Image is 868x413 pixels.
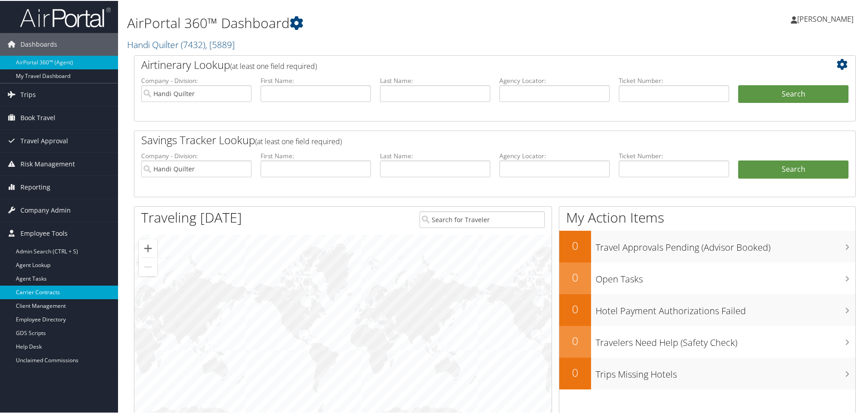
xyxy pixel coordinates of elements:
span: Trips [20,83,36,105]
span: Travel Approval [20,129,68,151]
h2: 0 [559,269,591,284]
label: Agency Locator: [499,75,610,84]
button: Search [738,84,848,102]
a: 0Trips Missing Hotels [559,357,855,389]
span: Risk Management [20,152,75,175]
label: First Name: [261,151,371,160]
label: First Name: [261,75,371,84]
h2: 0 [559,237,591,253]
span: Company Admin [20,198,71,221]
h3: Hotel Payment Authorizations Failed [596,299,855,316]
span: , [ 5889 ] [205,38,235,50]
h2: Savings Tracker Lookup [141,131,789,147]
label: Ticket Number: [619,75,729,84]
h2: 0 [559,301,591,316]
h2: 0 [559,364,591,379]
span: Employee Tools [20,221,68,244]
h2: 0 [559,332,591,348]
a: Handi Quilter [127,38,235,50]
h3: Trips Missing Hotels [596,363,855,380]
a: 0Open Tasks [559,262,855,293]
h3: Travelers Need Help (Safety Check) [596,331,855,348]
a: Search [738,160,848,178]
span: (at least one field required) [230,60,317,70]
span: Dashboards [20,32,57,55]
input: Search for Traveler [419,210,545,227]
label: Company - Division: [141,151,252,160]
h1: My Action Items [559,207,855,226]
h3: Open Tasks [596,267,855,285]
label: Last Name: [380,151,490,160]
span: [PERSON_NAME] [797,13,853,23]
label: Company - Division: [141,75,252,84]
h3: Travel Approvals Pending (Advisor Booked) [596,236,855,253]
h1: AirPortal 360™ Dashboard [127,13,617,32]
label: Agency Locator: [499,151,610,160]
span: Book Travel [20,106,55,128]
span: Reporting [20,175,50,198]
span: (at least one field required) [255,136,342,146]
label: Last Name: [380,75,490,84]
h1: Traveling [DATE] [141,207,242,226]
h2: Airtinerary Lookup [141,56,789,72]
a: 0Hotel Payment Authorizations Failed [559,293,855,325]
button: Zoom out [139,257,157,275]
img: airportal-logo.png [20,6,111,27]
button: Zoom in [139,238,157,257]
input: search accounts [141,160,252,176]
a: 0Travel Approvals Pending (Advisor Booked) [559,230,855,262]
a: 0Travelers Need Help (Safety Check) [559,325,855,357]
span: ( 7432 ) [181,38,205,50]
label: Ticket Number: [619,151,729,160]
a: [PERSON_NAME] [791,5,863,32]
